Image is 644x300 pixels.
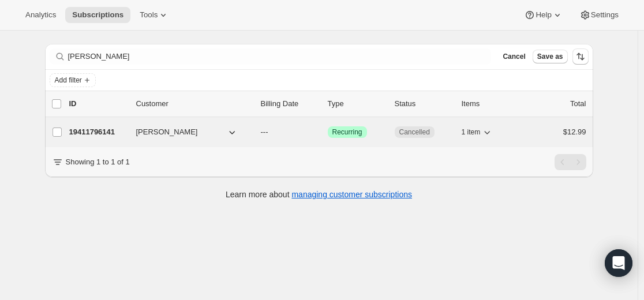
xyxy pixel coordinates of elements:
[591,10,619,20] span: Settings
[462,98,519,110] div: Items
[133,7,176,23] button: Tools
[136,126,198,138] span: [PERSON_NAME]
[555,154,586,170] nav: Pagination
[399,127,430,137] span: Cancelled
[533,50,568,63] button: Save as
[572,48,589,65] button: Sort the results
[332,127,362,137] span: Recurring
[18,7,63,23] button: Analytics
[261,98,319,110] p: Billing Date
[69,124,586,140] div: 19411796141[PERSON_NAME]---SuccessRecurringCancelled1 item$12.99
[69,126,127,138] p: 19411796141
[291,190,412,199] a: managing customer subscriptions
[65,7,130,23] button: Subscriptions
[261,127,268,136] span: ---
[66,156,130,168] p: Showing 1 to 1 of 1
[570,98,586,110] p: Total
[226,189,412,200] p: Learn more about
[537,52,563,61] span: Save as
[136,98,252,110] p: Customer
[462,124,493,140] button: 1 item
[55,76,82,85] span: Add filter
[517,7,570,23] button: Help
[462,127,481,137] span: 1 item
[129,123,245,141] button: [PERSON_NAME]
[140,10,158,20] span: Tools
[68,48,492,65] input: Filter subscribers
[503,52,525,61] span: Cancel
[563,127,586,136] span: $12.99
[25,10,56,20] span: Analytics
[69,98,127,110] p: ID
[69,98,586,110] div: IDCustomerBilling DateTypeStatusItemsTotal
[605,249,632,277] div: Open Intercom Messenger
[72,10,123,20] span: Subscriptions
[572,7,626,23] button: Settings
[50,73,96,87] button: Add filter
[536,10,551,20] span: Help
[395,98,452,110] p: Status
[328,98,385,110] div: Type
[498,50,530,63] button: Cancel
